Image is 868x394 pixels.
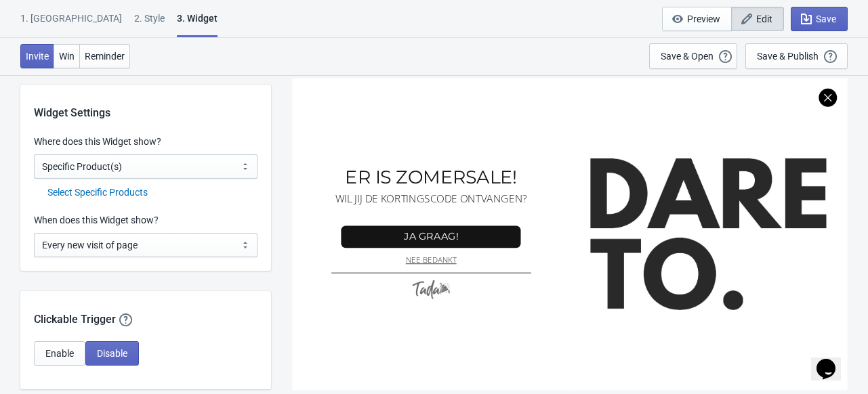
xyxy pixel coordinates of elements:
[34,135,161,148] label: Where does this Widget show?
[134,12,165,35] div: 2 . Style
[85,51,125,62] span: Reminder
[662,7,732,31] button: Preview
[177,12,218,37] div: 3. Widget
[811,340,854,380] iframe: chat widget
[757,51,819,62] div: Save & Publish
[45,348,74,359] span: Enable
[20,44,54,68] button: Invite
[20,12,122,35] div: 1. [GEOGRAPHIC_DATA]
[47,185,257,200] div: Select Specific Products
[649,43,737,69] button: Save & Open
[34,341,85,366] button: Enable
[34,213,159,227] label: When does this Widget show?
[59,51,75,62] span: Win
[85,341,139,366] button: Disable
[745,43,848,69] button: Save & Publish
[97,348,127,359] span: Disable
[791,7,848,31] button: Save
[26,51,49,62] span: Invite
[731,7,784,31] button: Edit
[79,44,130,68] button: Reminder
[661,51,714,62] div: Save & Open
[20,85,271,121] div: Widget Settings
[756,14,772,24] span: Edit
[687,14,720,24] span: Preview
[54,44,80,68] button: Win
[20,291,271,328] div: Clickable Trigger
[816,14,836,24] span: Save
